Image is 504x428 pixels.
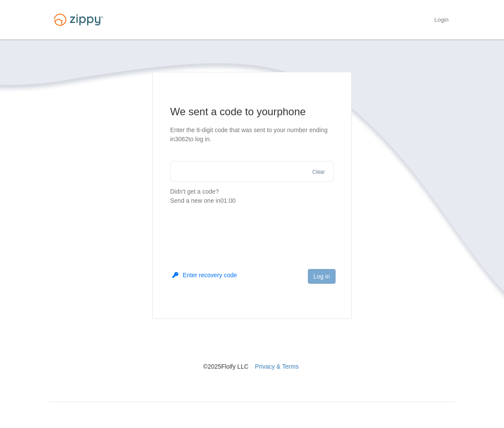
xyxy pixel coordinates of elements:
[48,319,456,371] nav: © 2025 Floify LLC
[308,269,336,284] button: Log in
[48,10,108,30] img: Logo
[255,363,299,370] a: Privacy & Terms
[310,168,327,176] button: Clear
[170,196,334,205] div: Send a new one in 01:00
[172,271,237,279] button: Enter recovery code
[170,105,334,119] h1: We sent a code to your phone
[170,126,334,144] p: Enter the 6-digit code that was sent to your number ending in 3062 to log in.
[170,187,334,205] p: Didn't get a code?
[434,16,449,25] a: Login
